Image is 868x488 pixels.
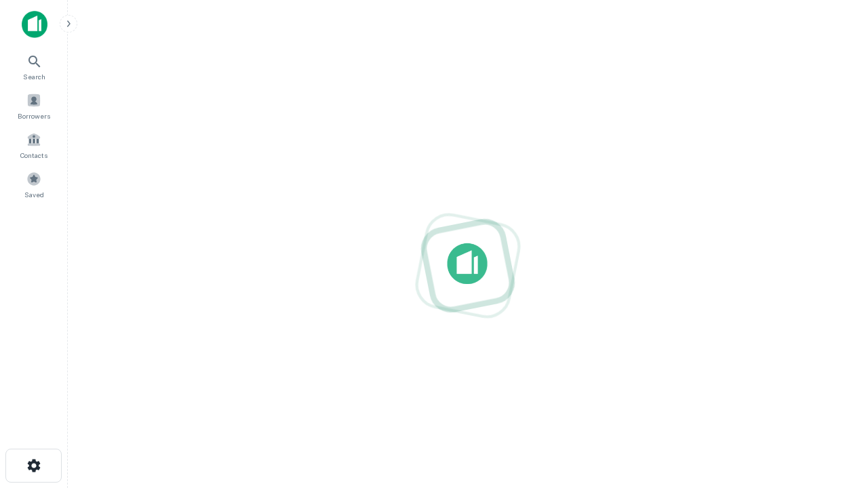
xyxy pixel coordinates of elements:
a: Search [4,48,64,85]
span: Contacts [20,150,47,161]
span: Search [23,71,45,82]
iframe: Chat Widget [800,336,868,401]
a: Contacts [4,127,64,163]
span: Saved [24,189,44,200]
img: capitalize-icon.png [22,11,47,38]
a: Saved [4,166,64,203]
span: Borrowers [18,110,50,121]
a: Borrowers [4,87,64,124]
